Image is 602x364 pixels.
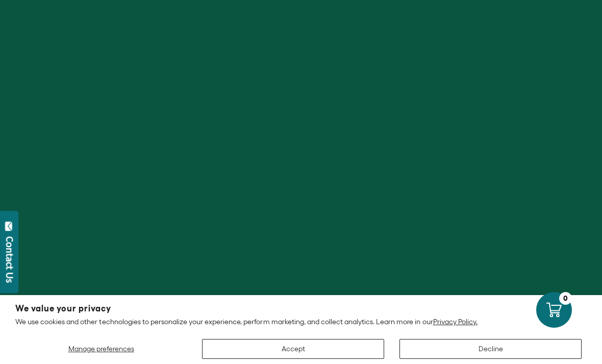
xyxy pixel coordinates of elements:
button: Manage preferences [15,339,187,359]
a: Privacy Policy. [433,318,478,326]
div: Contact Us [5,236,15,283]
button: Decline [399,339,582,359]
span: Manage preferences [68,345,134,353]
button: Accept [202,339,384,359]
div: 0 [559,292,572,305]
h2: We value your privacy [15,304,587,313]
p: We use cookies and other technologies to personalize your experience, perform marketing, and coll... [15,317,587,326]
